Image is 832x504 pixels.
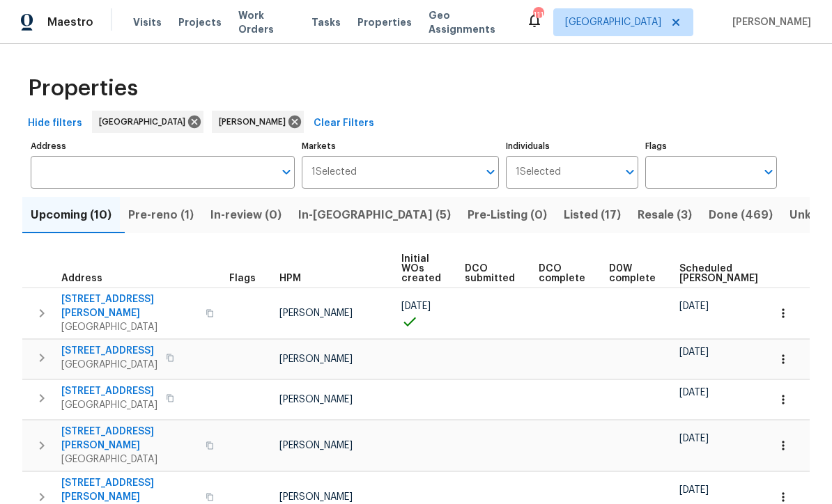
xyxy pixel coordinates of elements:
[61,320,197,334] span: [GEOGRAPHIC_DATA]
[516,166,561,178] span: 1 Selected
[61,344,157,358] span: [STREET_ADDRESS]
[506,142,638,150] label: Individuals
[533,8,543,22] div: 111
[709,205,773,225] span: Done (469)
[727,15,811,29] span: [PERSON_NAME]
[279,441,353,450] span: [PERSON_NAME]
[679,264,758,283] span: Scheduled [PERSON_NAME]
[302,142,500,150] label: Markets
[679,388,709,397] span: [DATE]
[133,15,162,29] span: Visits
[31,142,295,150] label: Address
[99,115,191,129] span: [GEOGRAPHIC_DATA]
[298,205,451,225] span: In-[GEOGRAPHIC_DATA] (5)
[47,15,93,29] span: Maestro
[61,384,157,398] span: [STREET_ADDRESS]
[178,15,222,29] span: Projects
[92,111,203,133] div: [GEOGRAPHIC_DATA]
[31,205,111,225] span: Upcoming (10)
[609,264,656,283] span: D0W complete
[401,301,431,311] span: [DATE]
[28,115,82,132] span: Hide filters
[638,205,692,225] span: Resale (3)
[219,115,291,129] span: [PERSON_NAME]
[61,358,157,372] span: [GEOGRAPHIC_DATA]
[679,485,709,495] span: [DATE]
[229,274,256,283] span: Flags
[238,8,295,36] span: Work Orders
[308,111,380,136] button: Clear Filters
[314,115,374,132] span: Clear Filters
[61,476,197,504] span: [STREET_ADDRESS][PERSON_NAME]
[679,434,709,443] span: [DATE]
[311,17,341,27] span: Tasks
[679,301,709,311] span: [DATE]
[759,162,778,182] button: Open
[357,15,412,29] span: Properties
[128,205,194,225] span: Pre-reno (1)
[481,162,500,182] button: Open
[210,205,282,225] span: In-review (0)
[645,142,777,150] label: Flags
[212,111,304,133] div: [PERSON_NAME]
[279,492,353,502] span: [PERSON_NAME]
[279,395,353,404] span: [PERSON_NAME]
[61,452,197,466] span: [GEOGRAPHIC_DATA]
[401,254,441,283] span: Initial WOs created
[429,8,509,36] span: Geo Assignments
[279,308,353,318] span: [PERSON_NAME]
[61,292,197,320] span: [STREET_ADDRESS][PERSON_NAME]
[311,166,357,178] span: 1 Selected
[564,205,621,225] span: Listed (17)
[277,162,296,182] button: Open
[565,15,661,29] span: [GEOGRAPHIC_DATA]
[468,205,547,225] span: Pre-Listing (0)
[61,274,102,283] span: Address
[28,81,138,95] span: Properties
[61,398,157,412] span: [GEOGRAPHIC_DATA]
[22,111,88,136] button: Hide filters
[61,425,197,452] span: [STREET_ADDRESS][PERSON_NAME]
[539,264,585,283] span: DCO complete
[279,354,353,364] span: [PERSON_NAME]
[679,347,709,357] span: [DATE]
[279,274,301,283] span: HPM
[465,264,515,283] span: DCO submitted
[620,162,640,182] button: Open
